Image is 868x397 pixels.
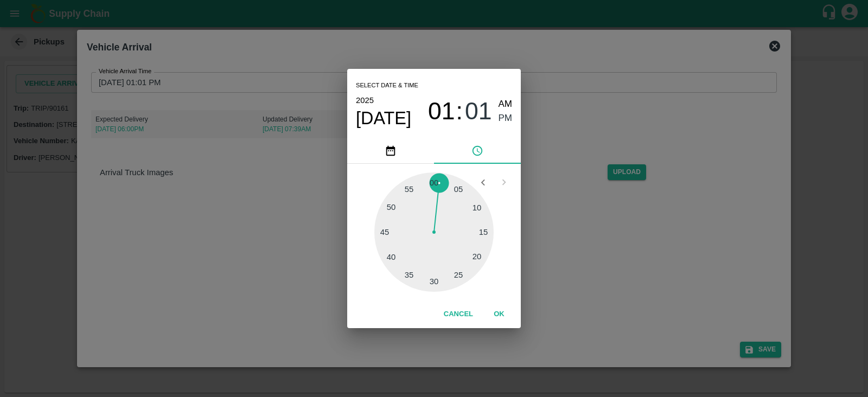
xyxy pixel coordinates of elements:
[439,305,477,324] button: Cancel
[473,172,493,193] button: Open previous view
[356,78,418,94] span: Select date & time
[499,97,513,112] button: AM
[465,97,492,126] button: 01
[347,138,434,164] button: pick date
[499,111,513,126] button: PM
[428,97,455,125] span: 01
[434,138,521,164] button: pick time
[465,97,492,125] span: 01
[356,107,411,129] button: [DATE]
[456,97,463,126] span: :
[482,305,516,324] button: OK
[356,93,374,107] button: 2025
[428,97,455,126] button: 01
